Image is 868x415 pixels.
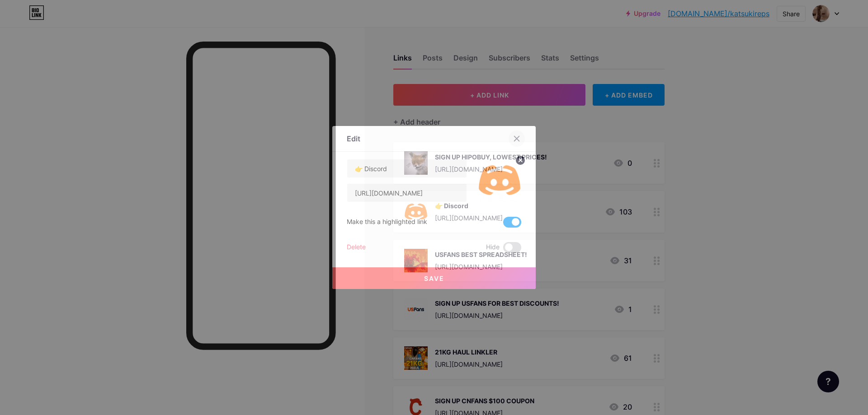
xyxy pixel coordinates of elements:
[347,159,467,177] input: Title
[347,133,360,144] div: Edit
[478,159,521,202] img: link_thumbnail
[347,217,427,228] div: Make this a highlighted link
[486,242,500,253] span: Hide
[332,267,536,289] button: Save
[347,184,467,202] input: URL
[424,275,444,282] span: Save
[347,242,366,253] div: Delete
